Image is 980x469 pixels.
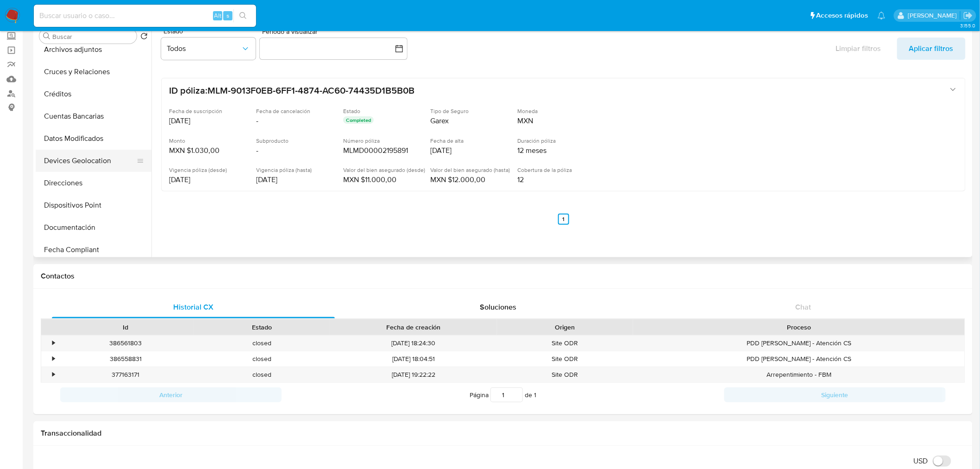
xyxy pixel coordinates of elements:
button: Dispositivos Point [36,194,151,216]
a: Salir [963,11,973,20]
button: search-icon [233,9,252,22]
input: Buscar [52,32,133,41]
div: Origen [503,323,627,332]
div: Id [64,323,187,332]
div: 377163171 [57,367,194,382]
span: Chat [796,302,811,312]
div: Site ODR [497,367,633,382]
button: Siguiente [724,387,946,402]
button: Fecha Compliant [36,239,151,261]
button: Cuentas Bancarias [36,105,151,127]
button: Direcciones [36,172,151,194]
button: Cruces y Relaciones [36,61,151,83]
span: Alt [214,11,221,20]
button: Créditos [36,83,151,105]
button: Volver al orden por defecto [140,32,148,43]
div: Fecha de creación [336,323,490,332]
button: Devices Geolocation [36,150,144,172]
span: 1 [534,390,536,399]
div: Estado [200,323,323,332]
div: • [52,370,55,379]
span: Página de [470,387,536,402]
button: Documentación [36,216,151,239]
div: PDD [PERSON_NAME] - Atención CS [633,351,965,367]
div: closed [194,336,330,351]
div: • [52,355,55,363]
a: Notificaciones [878,12,886,19]
span: s [226,11,229,20]
div: closed [194,351,330,367]
div: closed [194,367,330,382]
div: 386561803 [57,336,194,351]
button: Archivos adjuntos [36,38,151,61]
div: [DATE] 18:24:30 [330,336,497,351]
div: Site ODR [497,336,633,351]
span: 3.155.0 [960,22,975,29]
div: PDD [PERSON_NAME] - Atención CS [633,336,965,351]
span: Historial CX [173,302,214,312]
button: Anterior [60,387,282,402]
input: Buscar usuario o caso... [34,10,256,22]
span: Soluciones [480,302,517,312]
div: [DATE] 19:22:22 [330,367,497,382]
button: Buscar [43,32,50,40]
span: Accesos rápidos [817,11,868,20]
div: Arrepentimiento - FBM [633,367,965,382]
h1: Transaccionalidad [41,429,965,438]
div: [DATE] 18:04:51 [330,351,497,367]
h1: Contactos [41,272,965,281]
p: fernanda.escarenogarcia@mercadolibre.com.mx [908,11,960,20]
button: Datos Modificados [36,127,151,150]
div: Site ODR [497,351,633,367]
div: Proceso [640,323,958,332]
div: • [52,339,55,348]
div: 386558831 [57,351,194,367]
